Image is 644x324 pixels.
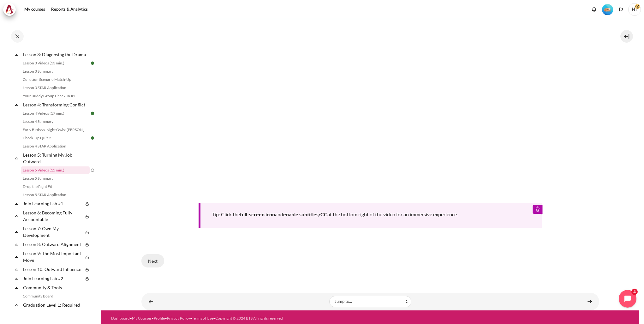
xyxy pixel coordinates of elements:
[22,240,83,249] a: Lesson 8: Outward Alignment
[90,60,95,66] img: Done
[13,254,20,260] span: Collapse
[21,166,90,174] a: Lesson 5 Videos (15 min.)
[628,3,641,16] span: HT
[192,316,213,321] a: Terms of Use
[199,203,542,228] div: Tip: Click the and at the bottom right of the video for an immersive experience.
[22,50,90,59] a: Lesson 3: Diagnosing the Drama
[602,3,613,15] div: Level #2
[13,302,20,308] span: Collapse
[21,68,90,75] a: Lesson 3 Summary
[49,3,90,16] a: Reports & Analytics
[13,102,20,108] span: Collapse
[13,201,20,207] span: Collapse
[141,254,164,267] button: Next
[22,199,83,208] a: Join Learning Lab #1
[21,175,90,182] a: Lesson 5 Summary
[90,135,95,141] img: Done
[22,208,83,224] a: Lesson 6: Becoming Fully Accountable
[5,5,14,14] img: Architeck
[22,249,83,264] a: Lesson 9: The Most Important Move
[13,275,20,282] span: Collapse
[22,274,83,283] a: Join Learning Lab #2
[90,111,95,116] img: Done
[22,151,90,166] a: Lesson 5: Turning My Job Outward
[22,3,47,16] a: My courses
[583,295,596,308] a: Lesson 5 Summary ►
[21,110,90,117] a: Lesson 4 Videos (17 min.)
[589,5,599,14] div: Show notification window with no new notifications
[13,229,20,235] span: Collapse
[22,301,90,309] a: Graduation Level 1: Required
[21,191,90,199] a: Lesson 5 STAR Application
[21,134,90,142] a: Check-Up Quiz 2
[22,100,90,109] a: Lesson 4: Transforming Conflict
[22,283,90,292] a: Community & Tools
[602,4,613,15] img: Level #2
[90,167,95,173] img: To do
[13,285,20,291] span: Collapse
[283,211,327,217] b: enable subtitles/CC
[21,292,90,300] a: Community Board
[21,92,90,100] a: Your Buddy Group Check-In #1
[215,316,283,321] a: Copyright © 2024 BTS All rights reserved
[111,315,401,321] div: • • • • •
[21,126,90,134] a: Early Birds vs. Night Owls ([PERSON_NAME]'s Story)
[21,142,90,150] a: Lesson 4 STAR Application
[21,84,90,92] a: Lesson 3 STAR Application
[22,224,83,239] a: Lesson 7: Own My Development
[21,118,90,125] a: Lesson 4 Summary
[145,295,157,308] a: ◄ Lesson 4 STAR Application
[167,316,190,321] a: Privacy Policy
[132,316,152,321] a: My Courses
[13,155,20,161] span: Collapse
[13,213,20,219] span: Collapse
[628,3,641,16] a: User menu
[21,76,90,83] a: Collusion Scenario Match-Up
[21,59,90,67] a: Lesson 3 Videos (13 min.)
[599,3,616,15] a: Level #2
[3,3,19,16] a: Architeck Architeck
[13,241,20,248] span: Collapse
[616,5,626,14] button: Languages
[13,266,20,273] span: Collapse
[154,316,165,321] a: Profile
[111,316,130,321] a: Dashboard
[21,183,90,190] a: Drop the Right Fit
[240,211,275,217] b: full-screen icon
[13,51,20,58] span: Collapse
[22,265,83,273] a: Lesson 10: Outward Influence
